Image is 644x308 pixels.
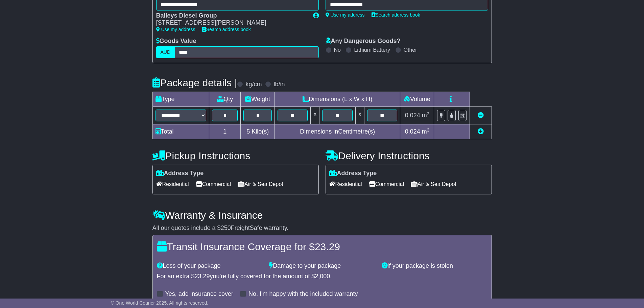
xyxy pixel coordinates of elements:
span: 0.024 [405,112,420,119]
h4: Transit Insurance Coverage for $ [157,241,487,252]
td: x [355,107,364,124]
sup: 3 [427,127,430,133]
td: Qty [209,92,241,107]
label: Any Dangerous Goods? [326,38,401,45]
span: Residential [156,179,189,189]
td: 1 [209,124,241,139]
label: No, I'm happy with the included warranty [248,290,358,298]
span: 2,000 [315,273,330,280]
a: Use my address [326,12,365,18]
td: Kilo(s) [241,124,275,139]
td: Dimensions in Centimetre(s) [275,124,400,139]
span: Commercial [196,179,231,189]
a: Search address book [372,12,420,18]
div: All our quotes include a $ FreightSafe warranty. [152,224,492,232]
span: Air & Sea Depot [238,179,283,189]
span: m [422,128,430,135]
label: kg/cm [245,81,262,88]
label: Address Type [329,170,377,177]
label: Other [404,47,417,53]
span: m [422,112,430,119]
span: 5 [246,128,250,135]
span: 23.29 [315,241,340,252]
td: Total [152,124,209,139]
a: Remove this item [478,112,484,119]
td: Type [152,92,209,107]
span: © One World Courier 2025. All rights reserved. [111,300,209,306]
h4: Warranty & Insurance [152,210,492,221]
label: Goods Value [156,38,196,45]
h4: Package details | [152,77,237,88]
td: Weight [241,92,275,107]
label: lb/in [273,81,285,88]
div: If your package is stolen [378,262,491,270]
h4: Pickup Instructions [152,150,319,161]
span: Air & Sea Depot [411,179,456,189]
td: x [311,107,319,124]
div: Loss of your package [153,262,266,270]
span: 250 [221,224,231,231]
a: Search address book [202,27,251,32]
div: Baileys Diesel Group [156,12,306,20]
span: 23.29 [195,273,210,280]
td: Volume [400,92,434,107]
a: Use my address [156,27,195,32]
span: Commercial [369,179,404,189]
div: For an extra $ you're fully covered for the amount of $ . [157,273,487,280]
label: Address Type [156,170,204,177]
label: Yes, add insurance cover [165,290,233,298]
label: No [334,47,341,53]
label: Lithium Battery [354,47,390,53]
span: Residential [329,179,362,189]
div: [STREET_ADDRESS][PERSON_NAME] [156,19,306,27]
a: Add new item [478,128,484,135]
h4: Delivery Instructions [326,150,492,161]
label: AUD [156,46,175,58]
td: Dimensions (L x W x H) [275,92,400,107]
span: 0.024 [405,128,420,135]
div: Damage to your package [266,262,378,270]
sup: 3 [427,111,430,116]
